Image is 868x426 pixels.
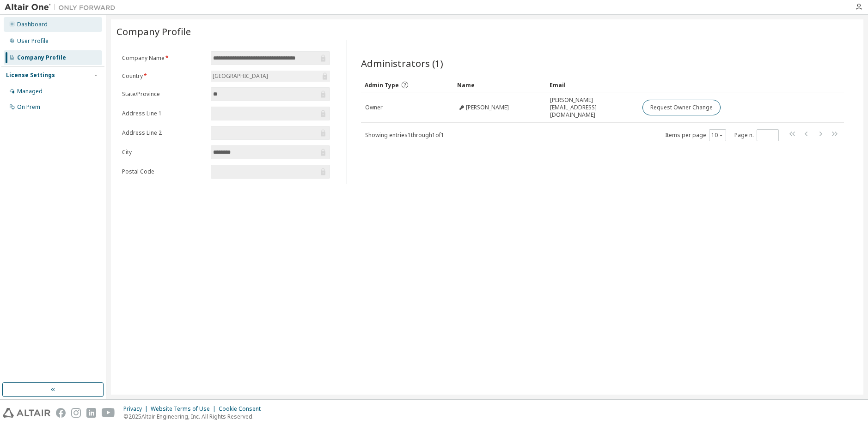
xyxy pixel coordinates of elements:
[211,71,330,82] div: [GEOGRAPHIC_DATA]
[665,129,726,141] span: Items per page
[6,72,55,79] div: License Settings
[365,104,383,111] span: Owner
[122,90,205,98] label: State/Province
[365,131,444,139] span: Showing entries 1 through 1 of 1
[123,413,266,420] p: © 2025 Altair Engineering, Inc. All Rights Reserved.
[122,129,205,137] label: Address Line 2
[122,72,205,80] label: Country
[102,408,115,418] img: youtube.svg
[361,57,443,70] span: Administrators (1)
[365,81,399,89] span: Admin Type
[122,110,205,117] label: Address Line 1
[734,129,779,141] span: Page n.
[71,408,81,418] img: instagram.svg
[17,37,49,45] div: User Profile
[17,21,48,28] div: Dashboard
[219,405,266,413] div: Cookie Consent
[86,408,96,418] img: linkedin.svg
[5,3,120,12] img: Altair One
[642,100,721,115] button: Request Owner Change
[17,103,40,111] div: On Prem
[550,96,634,119] span: [PERSON_NAME][EMAIL_ADDRESS][DOMAIN_NAME]
[550,78,635,92] div: Email
[457,78,542,92] div: Name
[123,405,151,413] div: Privacy
[56,408,66,418] img: facebook.svg
[116,25,191,38] span: Company Profile
[711,132,724,139] button: 10
[122,149,205,156] label: City
[17,54,66,61] div: Company Profile
[466,104,509,111] span: [PERSON_NAME]
[122,168,205,175] label: Postal Code
[211,71,269,81] div: [GEOGRAPHIC_DATA]
[151,405,219,413] div: Website Terms of Use
[17,88,43,95] div: Managed
[3,408,50,418] img: altair_logo.svg
[122,54,205,62] label: Company Name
